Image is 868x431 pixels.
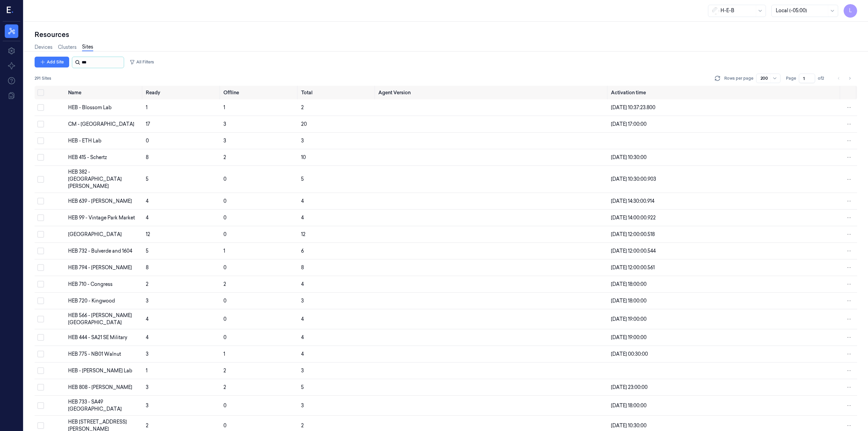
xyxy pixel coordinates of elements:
button: Add Site [35,57,69,67]
div: HEB - [PERSON_NAME] Lab [68,367,140,374]
span: 4 [301,351,304,357]
span: 0 [223,231,226,237]
span: 8 [146,265,149,271]
span: 5 [301,384,304,390]
div: HEB 710 - Congress [68,281,140,288]
span: 4 [301,316,304,322]
span: 2 [223,281,226,287]
span: 0 [223,423,226,429]
span: 1 [146,104,147,111]
span: [DATE] 14:00:00.922 [611,215,656,221]
th: Offline [221,86,298,99]
div: HEB 566 - [PERSON_NAME][GEOGRAPHIC_DATA] [68,312,140,326]
span: 291 Sites [35,75,51,81]
span: 4 [301,334,304,340]
span: 4 [146,316,149,322]
button: Select row [37,334,44,341]
span: 3 [146,351,149,357]
button: Select all [37,89,44,96]
button: Select row [37,198,44,204]
div: Resources [35,30,857,39]
div: HEB - ETH Lab [68,137,140,144]
span: 4 [146,334,149,340]
span: 4 [301,281,304,287]
div: HEB 732 - Bulverde and 1604 [68,248,140,255]
button: Select row [37,281,44,288]
span: 0 [223,403,226,409]
span: 1 [146,368,147,374]
button: Select row [37,248,44,254]
span: [DATE] 10:37:23.800 [611,104,655,111]
span: [DATE] 18:00:00 [611,298,647,304]
div: HEB 808 - [PERSON_NAME] [68,384,140,391]
span: [DATE] 10:30:00.903 [611,176,656,182]
span: 0 [223,334,226,340]
button: Select row [37,121,44,128]
th: Agent Version [376,86,608,99]
button: Select row [37,297,44,304]
span: [DATE] 19:00:00 [611,316,647,322]
button: Go to next page [845,74,854,83]
span: 3 [146,298,149,304]
span: 2 [223,384,226,390]
span: 5 [146,176,149,182]
span: 5 [146,248,149,254]
span: 4 [146,215,149,221]
span: [DATE] 23:00:00 [611,384,648,390]
button: Select row [37,367,44,374]
span: 0 [223,265,226,271]
span: 12 [146,231,150,237]
span: 8 [146,154,149,160]
div: HEB 415 - Schertz [68,154,140,161]
button: Select row [37,176,44,183]
button: Select row [37,384,44,391]
button: All Filters [127,57,157,67]
span: 2 [223,154,226,160]
span: 4 [301,215,304,221]
span: 3 [146,403,149,409]
span: 3 [223,138,226,144]
span: [DATE] 10:30:00 [611,423,647,429]
span: [DATE] 18:00:00 [611,281,647,287]
span: 1 [223,248,225,254]
span: [DATE] 12:00:00.518 [611,231,655,237]
p: Rows per page [724,75,753,81]
button: Select row [37,402,44,409]
th: Total [298,86,376,99]
span: 0 [223,215,226,221]
button: Select row [37,154,44,161]
span: 3 [223,121,226,127]
span: L [844,4,857,18]
button: Select row [37,422,44,429]
span: [DATE] 19:00:00 [611,334,647,340]
span: 0 [223,316,226,322]
span: [DATE] 18:00:00 [611,403,647,409]
span: 2 [301,423,304,429]
span: 20 [301,121,307,127]
span: 0 [223,176,226,182]
span: 4 [301,198,304,204]
span: Page [786,75,796,81]
span: 3 [301,403,304,409]
span: 12 [301,231,305,237]
div: HEB 99 - Vintage Park Market [68,214,140,221]
span: 3 [301,298,304,304]
div: HEB 794 - [PERSON_NAME] [68,264,140,271]
button: Select row [37,137,44,144]
span: 0 [223,298,226,304]
button: Select row [37,231,44,238]
th: Name [65,86,143,99]
span: 6 [301,248,304,254]
span: 0 [223,198,226,204]
button: Select row [37,351,44,357]
span: [DATE] 14:30:00.914 [611,198,654,204]
span: 1 [223,104,225,111]
span: 10 [301,154,306,160]
div: CM - [GEOGRAPHIC_DATA] [68,121,140,128]
span: 2 [146,281,149,287]
span: [DATE] 00:30:00 [611,351,648,357]
span: [DATE] 12:00:00.561 [611,265,655,271]
div: HEB - Blossom Lab [68,104,140,111]
div: [GEOGRAPHIC_DATA] [68,231,140,238]
div: HEB 382 - [GEOGRAPHIC_DATA][PERSON_NAME] [68,169,140,190]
